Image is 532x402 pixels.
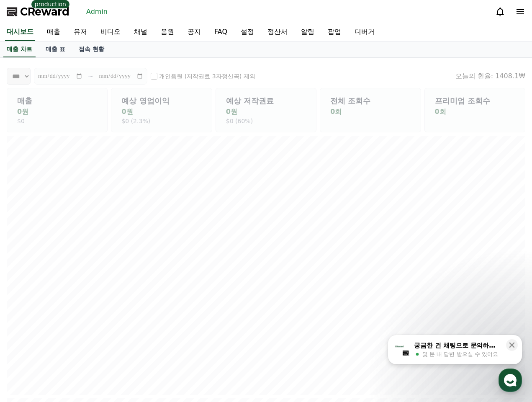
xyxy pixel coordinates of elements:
[294,23,321,41] a: 알림
[321,23,348,41] a: 팝업
[348,23,381,41] a: 디버거
[154,23,181,41] a: 음원
[39,41,72,57] a: 매출 표
[94,23,127,41] a: 비디오
[20,5,69,18] span: CReward
[83,5,111,18] a: Admin
[40,23,67,41] a: 매출
[208,23,234,41] a: FAQ
[127,23,154,41] a: 채널
[261,23,294,41] a: 정산서
[234,23,261,41] a: 설정
[67,23,94,41] a: 유저
[7,5,69,18] a: CReward
[5,23,35,41] a: 대시보드
[72,41,111,57] a: 접속 현황
[181,23,208,41] a: 공지
[3,41,36,57] a: 매출 차트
